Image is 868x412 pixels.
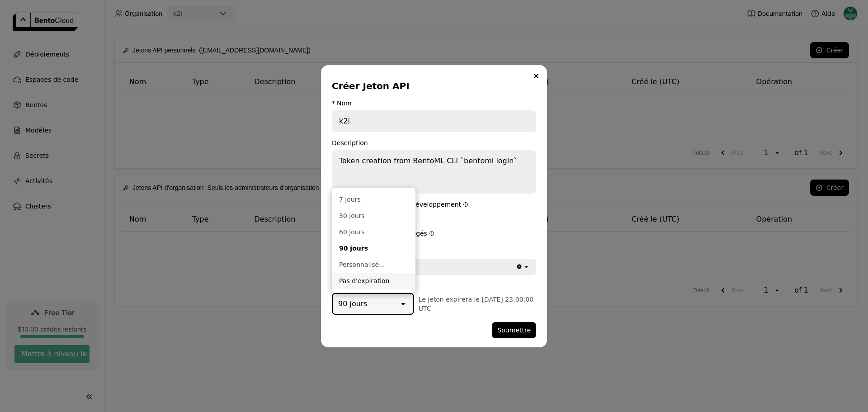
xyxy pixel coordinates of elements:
[531,71,542,81] button: Close
[337,99,352,107] div: Nom
[332,80,533,92] div: Créer Jeton API
[332,201,536,208] div: Accès aux opérations de développement
[339,260,408,269] div: Personnalisé...
[339,195,408,204] div: 7 jours
[419,296,533,312] span: Le jeton expirera le [DATE] 23:00:00 UTC
[338,298,368,309] div: 90 jours
[492,322,536,338] button: Soumettre
[321,65,547,347] div: dialog
[332,139,536,147] div: Description
[339,211,408,220] div: 30 jours
[339,227,408,237] div: 60 jours
[332,230,536,237] div: Accès aux endpoints protégés
[399,299,408,308] svg: open
[523,263,530,270] svg: open
[333,151,535,193] textarea: Token creation from BentoML CLI `bentoml login`
[516,263,523,270] svg: Clear value
[339,244,408,253] div: 90 jours
[332,188,415,293] ul: Menu
[332,282,536,289] div: Expiré le
[339,276,408,285] div: Pas d'expiration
